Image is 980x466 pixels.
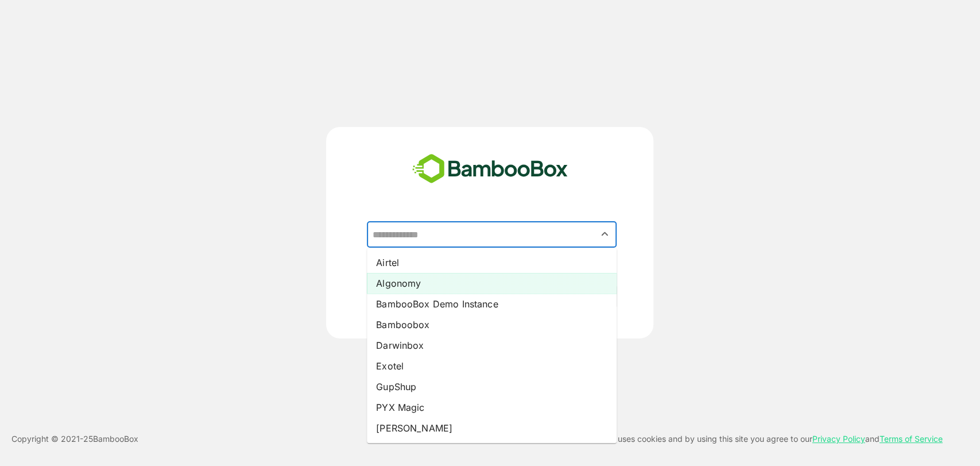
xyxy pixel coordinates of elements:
[367,294,617,314] li: BambooBox Demo Instance
[11,432,138,446] p: Copyright © 2021- 25 BambooBox
[367,314,617,335] li: Bamboobox
[367,438,617,459] li: SPECTRA VISION
[367,376,617,397] li: GupShup
[367,252,617,273] li: Airtel
[880,434,943,444] a: Terms of Service
[597,226,613,242] button: Close
[367,273,617,294] li: Algonomy
[367,335,617,356] li: Darwinbox
[367,356,617,376] li: Exotel
[367,418,617,438] li: [PERSON_NAME]
[812,434,865,444] a: Privacy Policy
[584,432,943,446] p: This site uses cookies and by using this site you agree to our and
[406,150,574,188] img: bamboobox
[367,397,617,418] li: PYX Magic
